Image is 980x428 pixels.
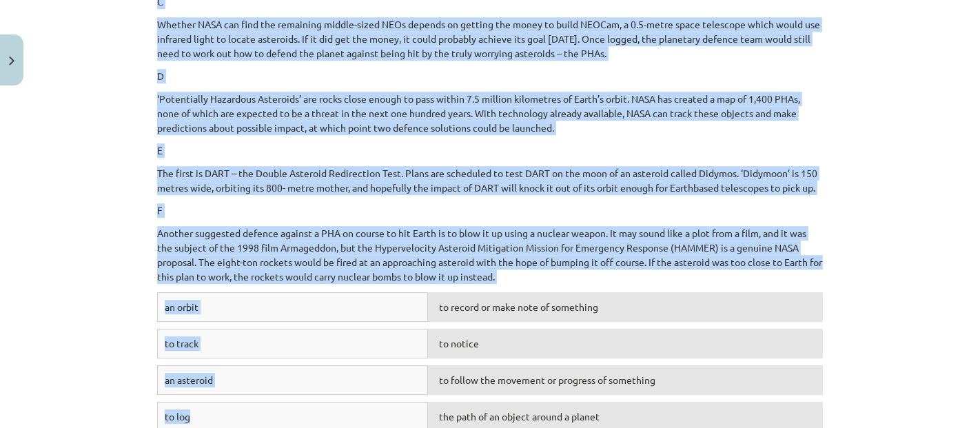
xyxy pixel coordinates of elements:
span: an orbit [165,300,198,313]
span: to track [165,337,198,349]
p: D [157,69,823,83]
p: Whether NASA can find the remaining middle-sized NEOs depends on getting the money to build NEOCa... [157,17,823,61]
p: ‘Potentially Hazardous Asteroids’ are rocks close enough to pass within 7.5 million kilometres of... [157,92,823,135]
span: an asteroid [165,374,213,386]
span: to log [165,410,190,422]
p: E [157,143,823,158]
span: to follow the movement or progress of something [439,374,655,386]
span: to record or make note of something [439,300,598,313]
span: the path of an object around a planet [439,410,600,422]
p: The first is DART – the Double Asteroid Redirection Test. Plans are scheduled to test DART on the... [157,166,823,195]
p: Another suggested defence against a PHA on course to hit Earth is to blow it up using a nuclear w... [157,226,823,284]
p: F [157,203,823,218]
img: icon-close-lesson-0947bae3869378f0d4975bcd49f059093ad1ed9edebbc8119c70593378902aed.svg [9,57,14,65]
span: to notice [439,337,479,349]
